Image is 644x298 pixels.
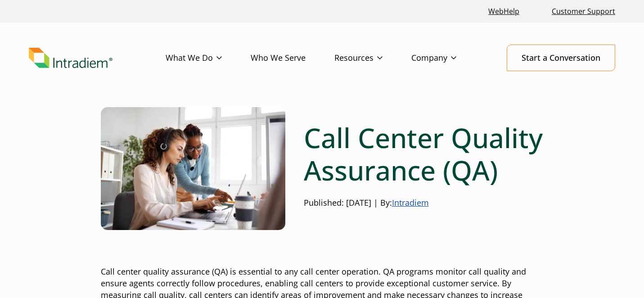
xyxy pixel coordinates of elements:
[507,45,615,71] a: Start a Conversation
[304,197,544,209] p: Published: [DATE] | By:
[411,45,485,71] a: Company
[166,45,251,71] a: What We Do
[485,2,523,21] a: Link opens in a new window
[548,2,619,21] a: Customer Support
[251,45,334,71] a: Who We Serve
[29,48,113,68] img: Intradiem
[29,48,166,68] a: Link to homepage of Intradiem
[392,197,429,208] a: Intradiem
[334,45,411,71] a: Resources
[304,122,544,186] h1: Call Center Quality Assurance (QA)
